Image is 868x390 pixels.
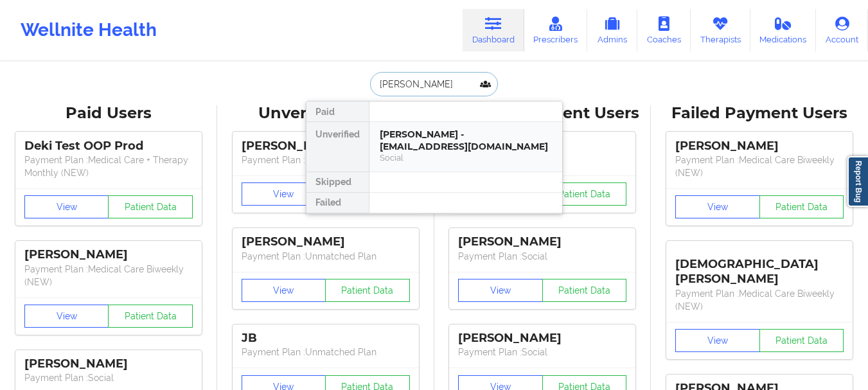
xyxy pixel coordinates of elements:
[306,172,369,193] div: Skipped
[242,182,326,206] button: View
[242,139,410,154] div: [PERSON_NAME]
[242,154,410,166] p: Payment Plan : Unmatched Plan
[380,129,552,152] div: [PERSON_NAME] - [EMAIL_ADDRESS][DOMAIN_NAME]
[675,247,844,287] div: [DEMOGRAPHIC_DATA][PERSON_NAME]
[306,102,369,122] div: Paid
[458,250,626,263] p: Payment Plan : Social
[759,329,844,352] button: Patient Data
[242,250,410,263] p: Payment Plan : Unmatched Plan
[675,287,844,313] p: Payment Plan : Medical Care Biweekly (NEW)
[9,103,208,123] div: Paid Users
[847,156,868,207] a: Report Bug
[242,346,410,359] p: Payment Plan : Unmatched Plan
[24,139,193,154] div: Deki Test OOP Prod
[24,154,193,179] p: Payment Plan : Medical Care + Therapy Monthly (NEW)
[24,357,193,371] div: [PERSON_NAME]
[24,195,109,218] button: View
[587,9,637,51] a: Admins
[242,279,326,302] button: View
[242,235,410,249] div: [PERSON_NAME]
[542,182,627,206] button: Patient Data
[675,154,844,179] p: Payment Plan : Medical Care Biweekly (NEW)
[660,103,859,123] div: Failed Payment Users
[108,195,193,218] button: Patient Data
[458,235,626,249] div: [PERSON_NAME]
[750,9,817,51] a: Medications
[458,331,626,346] div: [PERSON_NAME]
[463,9,524,51] a: Dashboard
[691,9,750,51] a: Therapists
[24,305,109,328] button: View
[226,103,425,123] div: Unverified Users
[675,195,760,218] button: View
[306,193,369,213] div: Failed
[108,305,193,328] button: Patient Data
[24,371,193,384] p: Payment Plan : Social
[24,247,193,262] div: [PERSON_NAME]
[24,263,193,288] p: Payment Plan : Medical Care Biweekly (NEW)
[675,329,760,352] button: View
[458,279,543,302] button: View
[759,195,844,218] button: Patient Data
[306,122,369,172] div: Unverified
[675,139,844,154] div: [PERSON_NAME]
[524,9,588,51] a: Prescribers
[380,152,552,163] div: Social
[816,9,868,51] a: Account
[325,279,410,302] button: Patient Data
[637,9,691,51] a: Coaches
[242,331,410,346] div: JB
[458,346,626,359] p: Payment Plan : Social
[542,279,627,302] button: Patient Data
